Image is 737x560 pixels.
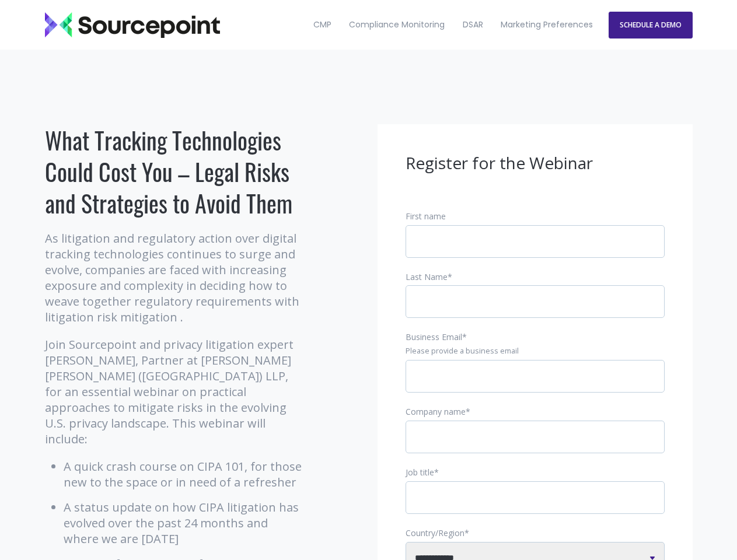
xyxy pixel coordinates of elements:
[64,499,305,547] li: A status update on how CIPA litigation has evolved over the past 24 months and where we are [DATE]
[406,467,434,478] span: Job title
[45,12,220,38] img: Sourcepoint_logo_black_transparent (2)-2
[406,346,665,356] legend: Please provide a business email
[406,331,462,342] span: Business Email
[64,459,305,490] li: A quick crash course on CIPA 101, for those new to the space or in need of a refresher
[45,230,305,325] p: As litigation and regulatory action over digital tracking technologies continues to surge and evo...
[406,152,665,174] h3: Register for the Webinar
[406,271,448,282] span: Last Name
[406,527,464,538] span: Country/Region
[45,124,305,219] h1: What Tracking Technologies Could Cost You – Legal Risks and Strategies to Avoid Them
[609,12,693,38] a: SCHEDULE A DEMO
[406,211,446,222] span: First name
[406,406,466,417] span: Company name
[45,337,305,447] p: Join Sourcepoint and privacy litigation expert [PERSON_NAME], Partner at [PERSON_NAME] [PERSON_NA...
